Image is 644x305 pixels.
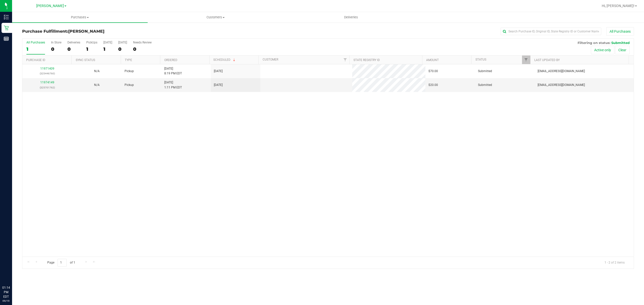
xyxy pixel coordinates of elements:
[148,15,283,20] span: Customers
[68,29,104,34] span: [PERSON_NAME]
[103,41,112,44] div: [DATE]
[125,83,134,87] span: Pickup
[125,69,134,74] span: Pickup
[26,58,45,62] a: Purchase ID
[428,83,438,87] span: $20.00
[213,58,236,62] a: Scheduled
[2,285,10,299] p: 01:14 PM EDT
[602,4,634,8] span: Hi, [PERSON_NAME]!
[12,12,148,23] a: Purchases
[133,46,152,52] div: 0
[76,58,95,62] a: Sync Status
[22,29,226,34] h3: Purchase Fulfillment:
[337,15,365,20] span: Deliveries
[26,41,45,44] div: All Purchases
[67,46,80,52] div: 0
[263,58,278,61] a: Customer
[5,265,20,280] iframe: Resource center
[40,81,54,84] a: 11974149
[478,69,492,74] span: Submitted
[94,83,100,87] button: N/A
[58,259,67,267] input: 1
[214,69,223,74] span: [DATE]
[94,69,100,73] span: Not Applicable
[2,299,10,303] p: 09/19
[26,46,45,52] div: 1
[164,58,177,62] a: Ordered
[86,46,97,52] div: 1
[341,56,349,64] a: Filter
[164,80,182,90] span: [DATE] 1:11 PM EDT
[51,46,61,52] div: 0
[12,15,148,20] span: Purchases
[4,36,9,41] inline-svg: Reports
[428,69,438,74] span: $70.00
[538,83,585,87] span: [EMAIL_ADDRESS][DOMAIN_NAME]
[118,46,127,52] div: 0
[164,66,182,76] span: [DATE] 8:19 PM EDT
[40,67,54,70] a: 11971409
[501,28,601,35] input: Search Purchase ID, Original ID, State Registry ID or Customer Name...
[426,58,439,62] a: Amount
[214,83,223,87] span: [DATE]
[538,69,585,74] span: [EMAIL_ADDRESS][DOMAIN_NAME]
[118,41,127,44] div: [DATE]
[4,25,9,30] inline-svg: Retail
[606,27,634,36] button: All Purchases
[615,46,630,54] button: Clear
[148,12,283,23] a: Customers
[94,69,100,74] button: N/A
[25,85,69,90] p: (325701762)
[103,46,112,52] div: 1
[591,46,614,54] button: Active only
[86,41,97,44] div: PickUps
[283,12,419,23] a: Deliveries
[478,83,492,87] span: Submitted
[51,41,61,44] div: In Store
[475,58,486,61] a: Status
[522,56,530,64] a: Filter
[600,259,629,266] span: 1 - 2 of 2 items
[578,41,610,45] span: Filtering on status:
[43,259,79,267] span: Page of 1
[94,83,100,87] span: Not Applicable
[534,58,560,62] a: Last Updated By
[36,4,64,8] span: [PERSON_NAME]
[611,41,630,45] span: Submitted
[25,71,69,76] p: (325446760)
[67,41,80,44] div: Deliveries
[133,41,152,44] div: Needs Review
[353,58,380,62] a: State Registry ID
[4,15,9,20] inline-svg: Inventory
[125,58,132,62] a: Type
